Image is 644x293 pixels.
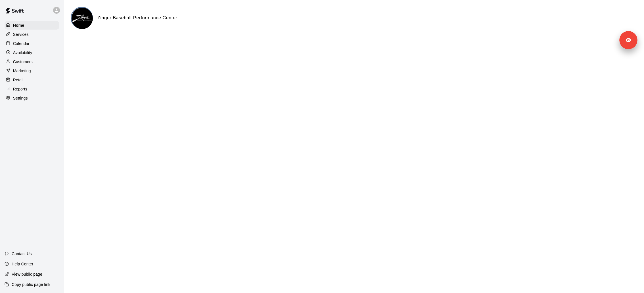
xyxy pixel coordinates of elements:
[13,77,24,83] p: Retail
[13,22,24,28] p: Home
[5,67,59,75] a: Marketing
[72,8,93,29] img: Zinger Baseball Performance Center logo
[97,14,177,22] h6: Zinger Baseball Performance Center
[12,282,50,287] p: Copy public page link
[13,68,31,74] p: Marketing
[13,86,27,92] p: Reports
[5,48,59,57] a: Availability
[5,76,59,84] a: Retail
[12,261,33,267] p: Help Center
[5,57,59,66] a: Customers
[12,251,32,257] p: Contact Us
[5,30,59,39] a: Services
[5,39,59,48] a: Calendar
[5,85,59,93] a: Reports
[13,32,29,37] p: Services
[5,21,59,30] a: Home
[12,271,42,277] p: View public page
[5,94,59,102] a: Settings
[13,41,30,46] p: Calendar
[13,59,33,65] p: Customers
[13,95,28,101] p: Settings
[13,50,32,55] p: Availability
